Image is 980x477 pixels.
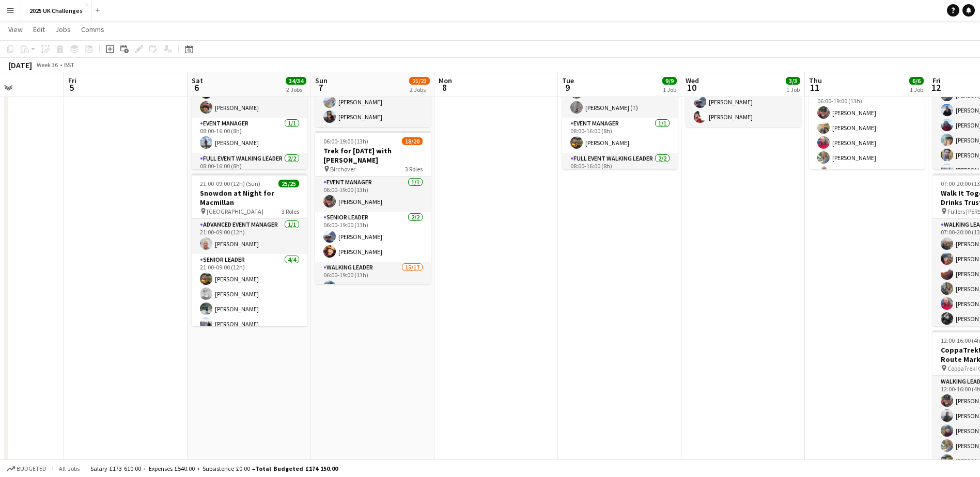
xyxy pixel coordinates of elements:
app-card-role: Senior Leader2/206:00-19:00 (13h)[PERSON_NAME][PERSON_NAME] [315,212,431,262]
a: Jobs [51,23,75,36]
span: 7 [314,82,328,93]
span: Thu [809,76,822,85]
app-job-card: 06:00-19:00 (13h)18/20Trek for [DATE] with [PERSON_NAME] Birchover3 RolesEvent Manager1/106:00-19... [315,131,431,284]
a: Edit [29,23,49,36]
span: Comms [81,25,104,34]
span: 10 [684,82,699,93]
span: 9 [561,82,574,93]
span: All jobs [57,465,82,472]
span: Budgeted [17,465,46,472]
span: 11 [807,82,822,93]
span: View [8,25,23,34]
span: 06:00-19:00 (13h) [323,137,368,145]
span: 25/25 [278,180,299,187]
span: Fri [68,76,76,85]
app-card-role: Advanced Event Manager1/121:00-09:00 (12h)[PERSON_NAME] [192,219,307,254]
span: 8 [437,82,452,93]
span: Tue [562,76,574,85]
app-card-role: Event Manager1/108:00-16:00 (8h)[PERSON_NAME] [562,118,678,153]
div: 1 Job [910,86,923,93]
div: Salary £173 610.00 + Expenses £540.00 + Subsistence £0.00 = [90,465,338,472]
app-card-role: Full Event Walking Leader2/208:00-16:00 (8h) [192,153,307,206]
button: Budgeted [5,463,48,474]
app-card-role: Walking Leader5/506:00-19:00 (13h)[PERSON_NAME][PERSON_NAME][PERSON_NAME][PERSON_NAME][PERSON_NAME] [809,88,925,183]
a: Comms [77,23,108,36]
h3: Trek for [DATE] with [PERSON_NAME] [315,146,431,165]
span: Total Budgeted £174 150.00 [255,465,338,472]
app-job-card: 21:00-09:00 (12h) (Sun)25/25Snowdon at Night for Macmillan [GEOGRAPHIC_DATA]3 RolesAdvanced Event... [192,173,307,326]
a: View [4,23,27,36]
div: 2 Jobs [286,86,306,93]
h3: Snowdon at Night for Macmillan [192,188,307,207]
app-card-role: Event Manager1/108:00-16:00 (8h)[PERSON_NAME] [192,118,307,153]
span: 3/3 [786,77,800,85]
app-card-role: Full Event Walking Leader2/208:00-16:00 (8h) [562,153,678,203]
button: 2025 UK Challenges [21,1,91,21]
span: 6/6 [909,77,924,85]
span: Fri [932,76,941,85]
span: Week 36 [34,61,60,69]
span: Mon [439,76,452,85]
div: [DATE] [8,60,32,70]
span: Birchover [330,165,355,173]
div: 1 Job [786,86,800,93]
span: 3 Roles [282,208,299,215]
app-card-role: Event Manager1/106:00-19:00 (13h)[PERSON_NAME] [315,177,431,212]
span: 34/34 [286,77,306,85]
div: 1 Job [663,86,676,93]
span: Jobs [55,25,71,34]
app-card-role: Senior Leader4/421:00-09:00 (12h)[PERSON_NAME][PERSON_NAME][PERSON_NAME][PERSON_NAME] [192,254,307,334]
div: BST [64,61,74,69]
span: 18/20 [402,137,423,145]
span: 6 [190,82,203,93]
span: 3 Roles [405,165,423,173]
span: Edit [33,25,45,34]
span: Sun [315,76,328,85]
span: 21/23 [409,77,430,85]
span: [GEOGRAPHIC_DATA] [207,208,263,215]
span: 12 [931,82,941,93]
div: 2 Jobs [410,86,429,93]
span: 9/9 [662,77,677,85]
span: Wed [686,76,699,85]
span: Sat [192,76,203,85]
span: 5 [67,82,76,93]
span: 21:00-09:00 (12h) (Sun) [200,180,260,187]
